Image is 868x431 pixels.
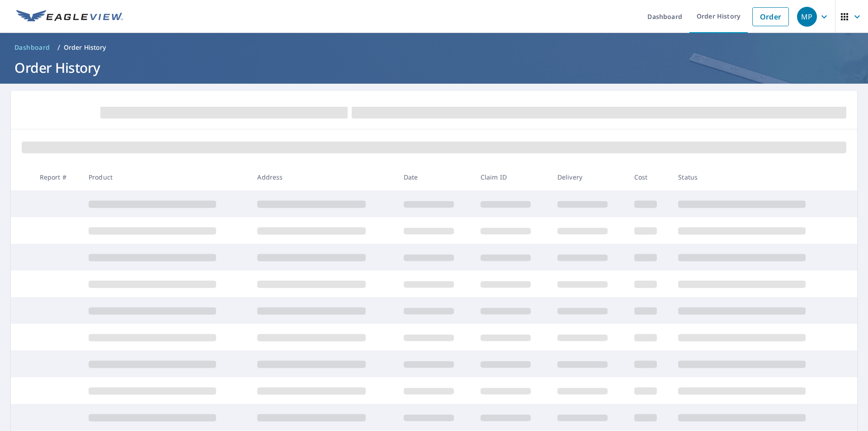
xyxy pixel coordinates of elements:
[550,164,627,190] th: Delivery
[250,164,396,190] th: Address
[33,164,81,190] th: Report #
[64,43,106,52] p: Order History
[11,40,857,55] nav: breadcrumb
[16,10,123,24] img: EV Logo
[11,58,857,77] h1: Order History
[81,164,250,190] th: Product
[473,164,550,190] th: Claim ID
[11,40,54,55] a: Dashboard
[396,164,473,190] th: Date
[57,42,60,53] li: /
[14,43,50,52] span: Dashboard
[627,164,671,190] th: Cost
[752,7,789,26] a: Order
[797,7,817,27] div: MP
[671,164,840,190] th: Status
